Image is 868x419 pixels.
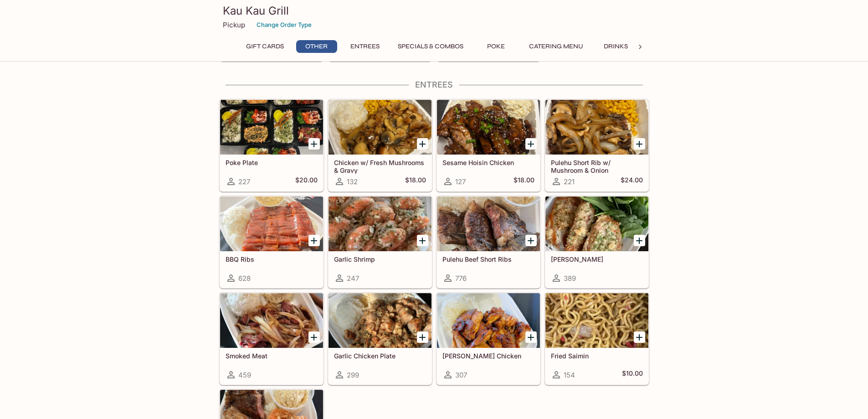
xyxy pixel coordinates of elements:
[220,197,323,251] div: BBQ Ribs
[437,293,540,385] a: [PERSON_NAME] Chicken307
[220,293,324,385] a: Smoked Meat459
[219,80,649,90] h4: Entrees
[296,40,337,53] button: Other
[634,331,645,343] button: Add Fried Saimin
[417,235,428,246] button: Add Garlic Shrimp
[252,18,316,32] button: Change Order Type
[417,331,428,343] button: Add Garlic Chicken Plate
[455,274,467,283] span: 776
[220,100,323,155] div: Poke Plate
[545,197,648,251] div: Garlic Ahi
[634,138,645,150] button: Add Pulehu Short Rib w/ Mushroom & Onion
[524,40,588,53] button: Catering Menu
[437,293,540,348] div: Teri Chicken
[295,176,318,187] h5: $20.00
[223,4,646,18] h3: Kau Kau Grill
[220,293,323,348] div: Smoked Meat
[347,371,359,379] span: 299
[241,40,289,53] button: Gift Cards
[437,100,540,155] div: Sesame Hoisin Chicken
[344,40,385,53] button: Entrees
[564,177,575,186] span: 221
[334,159,426,174] h5: Chicken w/ Fresh Mushrooms & Gravy
[442,159,534,166] h5: Sesame Hoisin Chicken
[596,40,637,53] button: Drinks
[551,352,643,360] h5: Fried Saimin
[329,197,431,251] div: Garlic Shrimp
[621,176,643,187] h5: $24.00
[442,255,534,263] h5: Pulehu Beef Short Ribs
[437,197,540,251] div: Pulehu Beef Short Ribs
[405,176,426,187] h5: $18.00
[226,352,318,360] h5: Smoked Meat
[455,177,466,186] span: 127
[564,371,575,379] span: 154
[334,255,426,263] h5: Garlic Shrimp
[308,235,320,246] button: Add BBQ Ribs
[545,293,648,348] div: Fried Saimin
[238,274,251,283] span: 628
[545,99,649,191] a: Pulehu Short Rib w/ Mushroom & Onion221$24.00
[551,159,643,174] h5: Pulehu Short Rib w/ Mushroom & Onion
[634,235,645,246] button: Add Garlic Ahi
[545,293,649,385] a: Fried Saimin154$10.00
[514,176,534,187] h5: $18.00
[226,159,318,166] h5: Poke Plate
[551,255,643,263] h5: [PERSON_NAME]
[226,255,318,263] h5: BBQ Ribs
[328,99,432,191] a: Chicken w/ Fresh Mushrooms & Gravy132$18.00
[437,196,540,288] a: Pulehu Beef Short Ribs776
[393,40,468,53] button: Specials & Combos
[347,177,358,186] span: 132
[545,196,649,288] a: [PERSON_NAME]389
[238,371,251,379] span: 459
[334,352,426,360] h5: Garlic Chicken Plate
[308,331,320,343] button: Add Smoked Meat
[525,331,537,343] button: Add Teri Chicken
[417,138,428,150] button: Add Chicken w/ Fresh Mushrooms & Gravy
[525,138,537,150] button: Add Sesame Hoisin Chicken
[328,293,432,385] a: Garlic Chicken Plate299
[329,293,431,348] div: Garlic Chicken Plate
[476,40,517,53] button: Poke
[347,274,359,283] span: 247
[622,369,643,380] h5: $10.00
[564,274,576,283] span: 389
[223,21,245,29] p: Pickup
[437,99,540,191] a: Sesame Hoisin Chicken127$18.00
[455,371,467,379] span: 307
[308,138,320,150] button: Add Poke Plate
[545,100,648,155] div: Pulehu Short Rib w/ Mushroom & Onion
[238,177,250,186] span: 227
[329,100,431,155] div: Chicken w/ Fresh Mushrooms & Gravy
[220,99,324,191] a: Poke Plate227$20.00
[442,352,534,360] h5: [PERSON_NAME] Chicken
[220,196,324,288] a: BBQ Ribs628
[525,235,537,246] button: Add Pulehu Beef Short Ribs
[328,196,432,288] a: Garlic Shrimp247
